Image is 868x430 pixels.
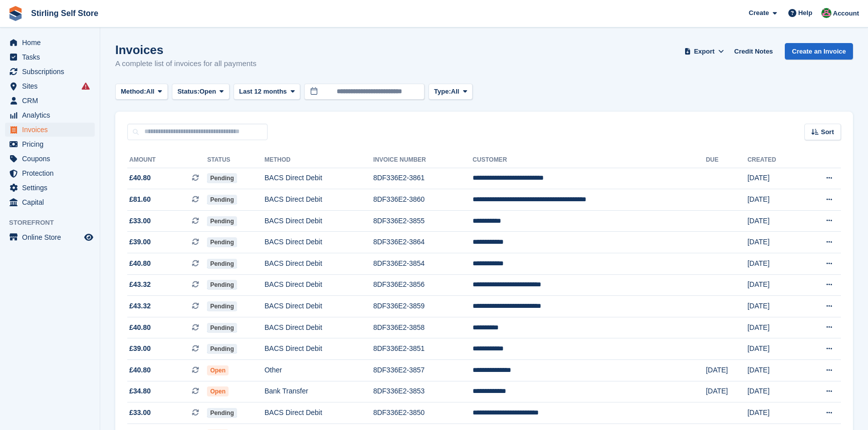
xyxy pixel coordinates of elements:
[199,87,216,97] span: Open
[5,137,95,151] a: menu
[265,168,373,189] td: BACS Direct Debit
[821,8,831,18] img: Lucy
[747,253,801,275] td: [DATE]
[373,210,473,232] td: 8DF336E2-3855
[22,137,82,151] span: Pricing
[8,6,23,21] img: stora-icon-8386f47178a22dfd0bd8f6a31ec36ba5ce8667c1dd55bd0f319d3a0aa187defe.svg
[5,123,95,137] a: menu
[115,43,257,57] h1: Invoices
[747,338,801,360] td: [DATE]
[121,87,146,97] span: Method:
[706,381,747,402] td: [DATE]
[115,58,257,70] p: A complete list of invoices for all payments
[5,181,95,195] a: menu
[207,365,229,375] span: Open
[434,87,451,97] span: Type:
[239,87,287,97] span: Last 12 months
[22,152,82,166] span: Coupons
[207,195,237,205] span: Pending
[115,84,168,100] button: Method: All
[207,259,237,269] span: Pending
[373,168,473,189] td: 8DF336E2-3861
[127,152,207,168] th: Amount
[129,258,151,269] span: £40.80
[5,152,95,166] a: menu
[747,232,801,253] td: [DATE]
[265,338,373,360] td: BACS Direct Debit
[22,36,82,50] span: Home
[83,231,95,243] a: Preview store
[5,94,95,108] a: menu
[207,301,237,311] span: Pending
[373,296,473,317] td: 8DF336E2-3859
[265,274,373,296] td: BACS Direct Debit
[265,402,373,424] td: BACS Direct Debit
[265,152,373,168] th: Method
[5,65,95,79] a: menu
[265,189,373,211] td: BACS Direct Debit
[749,8,769,18] span: Create
[22,166,82,180] span: Protection
[22,195,82,209] span: Capital
[22,108,82,122] span: Analytics
[265,360,373,381] td: Other
[785,43,853,60] a: Create an Invoice
[129,386,151,396] span: £34.80
[207,152,264,168] th: Status
[207,237,237,247] span: Pending
[265,253,373,275] td: BACS Direct Debit
[129,237,151,247] span: £39.00
[747,381,801,402] td: [DATE]
[129,407,151,418] span: £33.00
[265,296,373,317] td: BACS Direct Debit
[451,87,460,97] span: All
[5,195,95,209] a: menu
[428,84,473,100] button: Type: All
[730,43,777,60] a: Credit Notes
[129,322,151,333] span: £40.80
[747,168,801,189] td: [DATE]
[129,279,151,290] span: £43.32
[373,274,473,296] td: 8DF336E2-3856
[265,317,373,338] td: BACS Direct Debit
[373,338,473,360] td: 8DF336E2-3851
[129,173,151,183] span: £40.80
[373,232,473,253] td: 8DF336E2-3864
[27,5,102,22] a: Stirling Self Store
[682,43,726,60] button: Export
[129,365,151,375] span: £40.80
[177,87,199,97] span: Status:
[747,360,801,381] td: [DATE]
[172,84,230,100] button: Status: Open
[207,408,237,418] span: Pending
[265,381,373,402] td: Bank Transfer
[129,216,151,226] span: £33.00
[747,189,801,211] td: [DATE]
[207,386,229,396] span: Open
[129,301,151,311] span: £43.32
[207,173,237,183] span: Pending
[5,230,95,244] a: menu
[706,152,747,168] th: Due
[5,166,95,180] a: menu
[207,323,237,333] span: Pending
[373,253,473,275] td: 8DF336E2-3854
[473,152,706,168] th: Customer
[747,274,801,296] td: [DATE]
[694,47,715,57] span: Export
[82,82,90,90] i: Smart entry sync failures have occurred
[22,50,82,64] span: Tasks
[373,402,473,424] td: 8DF336E2-3850
[373,317,473,338] td: 8DF336E2-3858
[5,108,95,122] a: menu
[821,127,834,137] span: Sort
[798,8,812,18] span: Help
[265,210,373,232] td: BACS Direct Debit
[22,65,82,79] span: Subscriptions
[833,9,859,19] span: Account
[747,402,801,424] td: [DATE]
[129,343,151,354] span: £39.00
[207,216,237,226] span: Pending
[373,189,473,211] td: 8DF336E2-3860
[9,218,100,228] span: Storefront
